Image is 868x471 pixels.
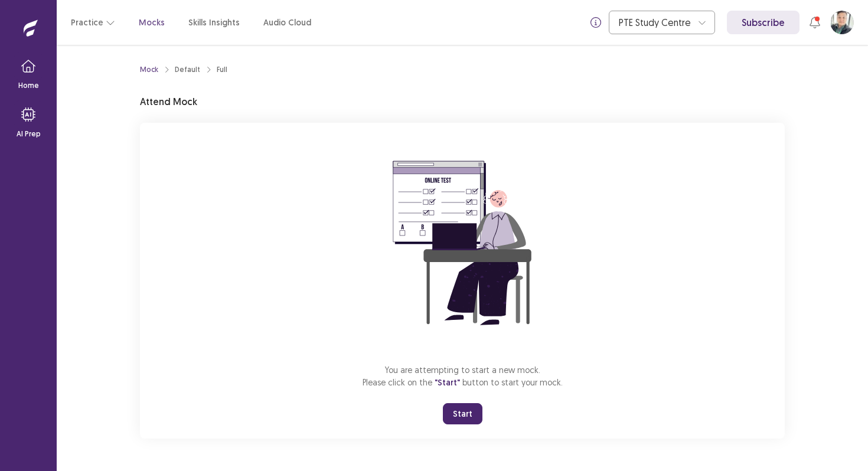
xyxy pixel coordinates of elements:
p: Home [18,80,39,91]
a: Audio Cloud [263,17,311,29]
div: PTE Study Centre [619,11,692,34]
p: AI Prep [17,129,41,139]
p: You are attempting to start a new mock. Please click on the button to start your mock. [363,364,563,389]
button: User Profile Image [830,11,854,34]
a: Mock [140,64,158,75]
a: Mocks [139,17,165,29]
a: Subscribe [727,11,800,34]
img: attend-mock [356,137,569,349]
nav: breadcrumb [140,64,227,75]
a: Skills Insights [188,17,240,29]
button: Practice [71,12,115,33]
p: Attend Mock [140,94,197,109]
div: Default [175,64,200,75]
span: "Start" [435,377,460,388]
button: info [585,12,606,33]
div: Full [217,64,227,75]
button: Start [443,403,482,424]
